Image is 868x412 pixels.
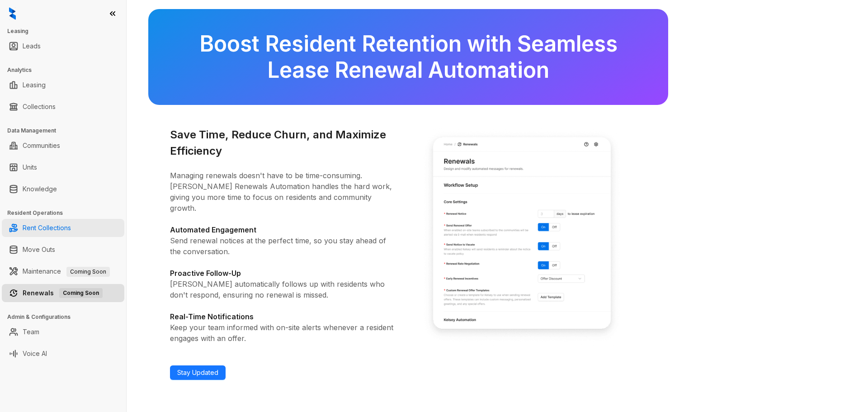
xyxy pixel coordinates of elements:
img: Save Time, Reduce Churn, and Maximize Efficiency [419,127,625,346]
h3: Resident Operations [7,209,126,217]
a: Stay Updated [170,365,226,380]
span: Stay Updated [177,368,218,378]
li: Knowledge [2,180,124,198]
a: Team [23,323,39,341]
li: Leasing [2,76,124,94]
li: Communities [2,137,124,155]
a: RenewalsComing Soon [23,284,103,302]
p: Managing renewals doesn't have to be time-consuming. [PERSON_NAME] Renewals Automation handles th... [170,170,397,213]
span: Coming Soon [59,288,103,298]
p: Send renewal notices at the perfect time, so you stay ahead of the conversation. [170,235,397,257]
h3: Data Management [7,127,126,135]
span: Coming Soon [66,267,110,277]
a: Rent Collections [23,219,71,237]
h3: Analytics [7,66,126,74]
li: Maintenance [2,262,124,280]
a: Voice AI [23,345,47,363]
a: Units [23,158,37,176]
h3: Leasing [7,27,126,35]
p: Keep your team informed with on-site alerts whenever a resident engages with an offer. [170,322,397,344]
li: Units [2,158,124,176]
h4: Proactive Follow-Up [170,268,397,279]
li: Voice AI [2,345,124,363]
p: [PERSON_NAME] automatically follows up with residents who don't respond, ensuring no renewal is m... [170,279,397,300]
h3: Admin & Configurations [7,313,126,321]
li: Leads [2,37,124,55]
h3: Save Time, Reduce Churn, and Maximize Efficiency [170,127,397,159]
a: Communities [23,137,60,155]
img: logo [9,7,16,20]
li: Team [2,323,124,341]
a: Move Outs [23,241,55,259]
h4: Real-Time Notifications [170,311,397,322]
a: Knowledge [23,180,57,198]
a: Leads [23,37,41,55]
h4: Automated Engagement [170,224,397,235]
a: Collections [23,98,56,116]
h2: Boost Resident Retention with Seamless Lease Renewal Automation [170,31,646,83]
li: Collections [2,98,124,116]
li: Renewals [2,284,124,302]
li: Move Outs [2,241,124,259]
li: Rent Collections [2,219,124,237]
a: Leasing [23,76,46,94]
